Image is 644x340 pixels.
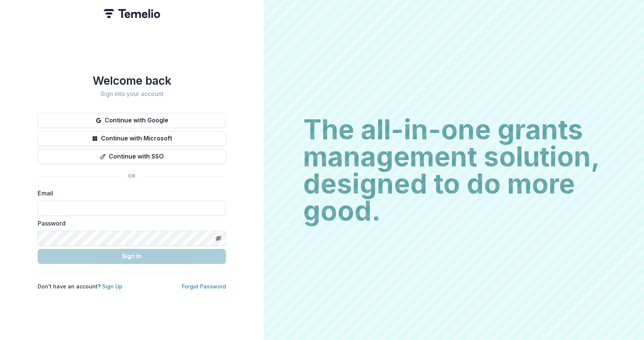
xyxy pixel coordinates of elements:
[38,219,221,228] label: Password
[38,149,226,164] button: Continue with SSO
[38,90,226,98] h2: Sign into your account
[38,189,221,198] label: Email
[212,232,224,244] button: Toggle password visibility
[38,249,226,264] button: Sign In
[182,283,226,290] a: Forgot Password
[38,74,226,87] h1: Welcome back
[38,282,122,290] p: Don't have an account?
[38,113,226,128] button: Continue with Google
[38,131,226,146] button: Continue with Microsoft
[104,9,160,18] img: Temelio
[102,283,122,290] a: Sign Up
